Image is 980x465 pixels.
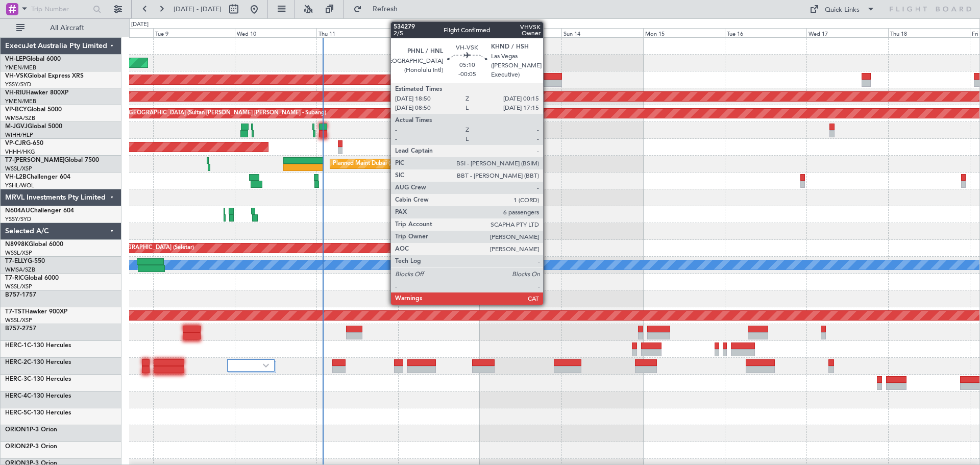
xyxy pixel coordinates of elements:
a: VH-VSKGlobal Express XRS [5,73,84,79]
span: ORION1 [5,427,30,433]
input: Trip Number [31,2,90,17]
a: YSSY/SYD [5,81,31,88]
span: HERC-4 [5,393,27,399]
a: WSSL/XSP [5,316,32,324]
a: M-JGVJGlobal 5000 [5,124,62,130]
span: All Aircraft [27,25,108,32]
a: N8998KGlobal 6000 [5,241,63,248]
div: Sat 13 [480,28,561,37]
a: HERC-3C-130 Hercules [5,376,71,382]
a: T7-[PERSON_NAME]Global 7500 [5,157,99,163]
span: HERC-2 [5,359,27,365]
span: T7-[PERSON_NAME] [5,157,64,163]
div: [DATE] [131,20,149,29]
span: VP-CJR [5,140,26,146]
a: HERC-1C-130 Hercules [5,342,71,349]
span: VH-RIU [5,90,26,96]
span: M-JGVJ [5,124,28,130]
a: ORION2P-3 Orion [5,444,57,450]
div: Tue 9 [153,28,235,37]
a: WMSA/SZB [5,266,35,274]
div: Planned Maint Dubai (Al Maktoum Intl) [333,156,433,172]
div: Quick Links [825,5,860,15]
div: Tue 16 [725,28,806,37]
a: B757-2757 [5,326,36,332]
span: VH-LEP [5,56,26,62]
a: VH-LEPGlobal 6000 [5,56,61,62]
span: HERC-5 [5,410,27,416]
a: YSSY/SYD [5,215,31,223]
span: VH-L2B [5,174,27,180]
span: VH-VSK [5,73,28,79]
span: HERC-1 [5,342,27,349]
span: B757-1 [5,292,26,298]
a: WIHH/HLP [5,131,33,139]
a: T7-ELLYG-550 [5,258,45,264]
span: HERC-3 [5,376,27,382]
span: Refresh [364,6,407,13]
a: VH-L2BChallenger 604 [5,174,70,180]
span: T7-TST [5,309,25,315]
span: T7-ELLY [5,258,28,264]
a: WMSA/SZB [5,114,35,122]
a: WSSL/XSP [5,249,32,257]
div: Unplanned Maint [GEOGRAPHIC_DATA] (Sultan [PERSON_NAME] [PERSON_NAME] - Subang) [81,106,326,121]
div: Wed 17 [806,28,888,37]
span: VP-BCY [5,107,27,113]
span: N8998K [5,241,29,248]
a: N604AUChallenger 604 [5,208,74,214]
a: VH-RIUHawker 800XP [5,90,68,96]
button: Quick Links [804,1,880,17]
div: Thu 18 [888,28,970,37]
a: WSSL/XSP [5,165,32,173]
button: All Aircraft [11,20,111,36]
div: Wed 10 [235,28,316,37]
a: VHHH/HKG [5,148,35,156]
div: Planned Maint [GEOGRAPHIC_DATA] (Seletar) [74,240,194,256]
a: T7-TSTHawker 900XP [5,309,67,315]
span: [DATE] - [DATE] [174,5,222,14]
span: B757-2 [5,326,26,332]
a: VP-BCYGlobal 5000 [5,107,62,113]
div: Sun 14 [561,28,643,37]
a: HERC-4C-130 Hercules [5,393,71,399]
a: VP-CJRG-650 [5,140,43,146]
span: ORION2 [5,444,30,450]
a: HERC-2C-130 Hercules [5,359,71,365]
a: ORION1P-3 Orion [5,427,57,433]
button: Refresh [349,1,410,17]
a: WSSL/XSP [5,283,32,290]
a: YMEN/MEB [5,97,36,105]
span: N604AU [5,208,30,214]
div: Mon 15 [643,28,725,37]
span: T7-RIC [5,275,24,281]
a: HERC-5C-130 Hercules [5,410,71,416]
div: Fri 12 [398,28,480,37]
a: B757-1757 [5,292,36,298]
a: YSHL/WOL [5,182,34,189]
img: arrow-gray.svg [263,363,269,368]
div: Thu 11 [316,28,398,37]
a: YMEN/MEB [5,64,36,71]
a: T7-RICGlobal 6000 [5,275,59,281]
